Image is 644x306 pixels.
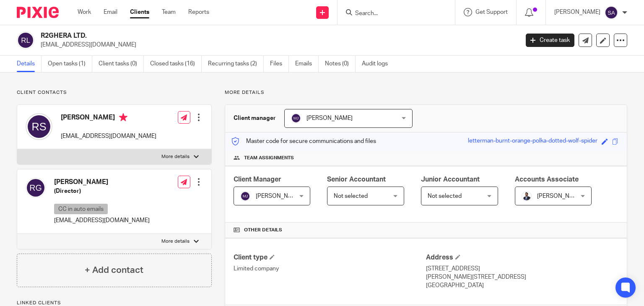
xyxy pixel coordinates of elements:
span: [PERSON_NAME] [537,193,583,199]
span: [PERSON_NAME] [306,115,353,121]
p: [EMAIL_ADDRESS][DOMAIN_NAME] [41,41,513,49]
a: Email [104,8,117,16]
img: svg%3E [605,6,618,19]
span: Senior Accountant [327,176,386,183]
span: Junior Accountant [421,176,480,183]
a: Team [162,8,176,16]
a: Work [78,8,91,16]
p: [STREET_ADDRESS] [426,265,618,273]
p: Master code for secure communications and files [231,137,376,145]
p: [EMAIL_ADDRESS][DOMAIN_NAME] [61,132,156,140]
i: Primary [119,113,127,122]
img: svg%3E [240,191,250,201]
img: svg%3E [26,113,52,140]
h4: + Add contact [85,264,143,277]
a: Clients [130,8,149,16]
img: svg%3E [291,113,301,123]
p: [PERSON_NAME][STREET_ADDRESS] [426,273,618,281]
img: _MG_2399_1.jpg [522,191,532,201]
a: Recurring tasks (2) [208,56,264,72]
p: Limited company [234,265,426,273]
h4: Address [426,253,618,262]
span: Get Support [475,9,508,15]
span: Team assignments [244,155,294,161]
div: letterman-burnt-orange-polka-dotted-wolf-spider [468,137,597,146]
h5: (Director) [54,187,150,195]
input: Search [354,10,430,18]
a: Files [270,56,289,72]
a: Client tasks (0) [99,56,144,72]
img: svg%3E [26,178,46,198]
a: Open tasks (1) [48,56,92,72]
p: [PERSON_NAME] [554,8,600,16]
a: Reports [188,8,209,16]
span: Other details [244,227,282,233]
span: Accounts Associate [515,176,579,183]
span: Not selected [428,193,462,199]
p: [EMAIL_ADDRESS][DOMAIN_NAME] [54,216,150,225]
p: CC in auto emails [54,204,108,214]
a: Notes (0) [325,56,356,72]
p: More details [161,153,190,160]
h4: Client type [234,253,426,262]
h4: [PERSON_NAME] [54,178,150,187]
h4: [PERSON_NAME] [61,113,156,124]
span: [PERSON_NAME] [256,193,302,199]
img: Pixie [17,7,59,18]
h3: Client manager [234,114,276,122]
p: Client contacts [17,89,212,96]
h2: R2GHERA LTD. [41,31,419,40]
a: Audit logs [362,56,394,72]
p: [GEOGRAPHIC_DATA] [426,281,618,290]
a: Emails [295,56,319,72]
img: svg%3E [17,31,34,49]
span: Not selected [334,193,368,199]
a: Closed tasks (16) [150,56,202,72]
a: Create task [526,34,574,47]
span: Client Manager [234,176,281,183]
p: More details [161,238,190,245]
a: Details [17,56,42,72]
p: More details [225,89,627,96]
